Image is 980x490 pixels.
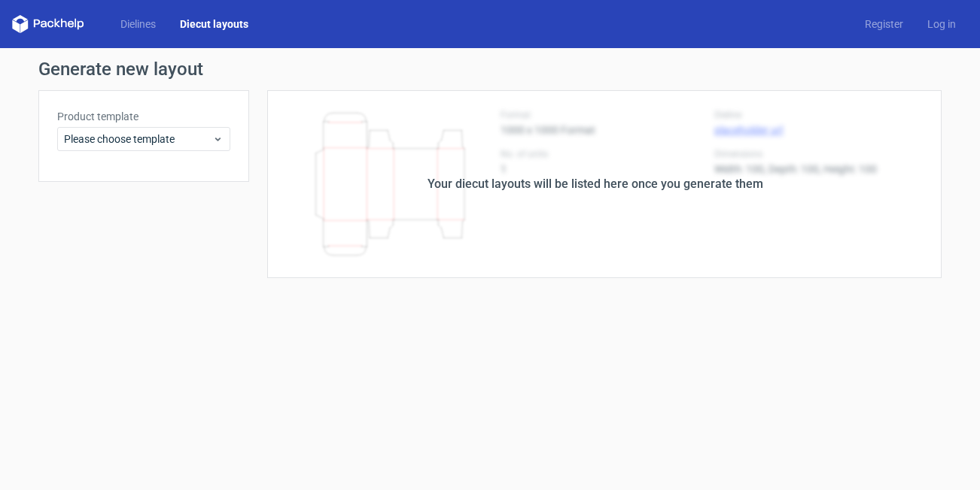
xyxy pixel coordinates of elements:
a: Diecut layouts [168,17,260,32]
a: Dielines [108,17,168,32]
span: Please choose template [64,132,212,147]
a: Log in [915,17,968,32]
div: Your diecut layouts will be listed here once you generate them [428,175,763,193]
label: Product template [57,109,230,124]
a: Register [853,17,915,32]
h1: Generate new layout [38,60,942,78]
